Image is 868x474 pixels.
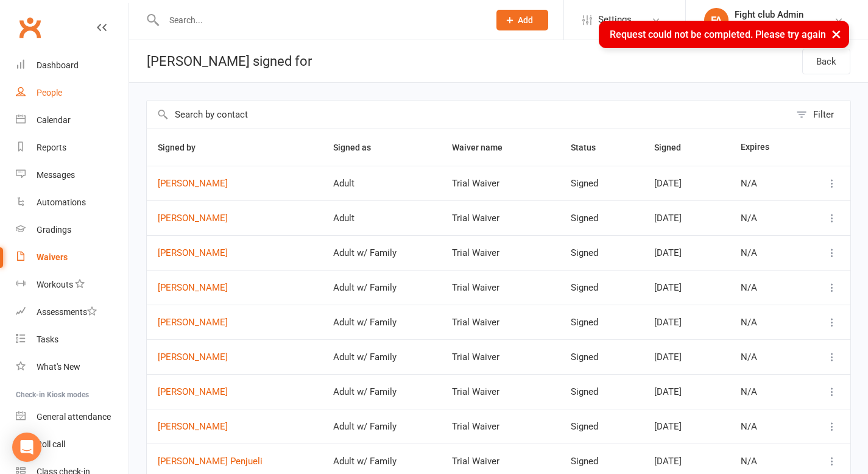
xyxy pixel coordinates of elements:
[158,422,311,432] a: [PERSON_NAME]
[158,140,209,155] button: Signed by
[322,270,440,305] td: Adult w/ Family
[452,179,549,189] div: Trial Waiver
[37,197,86,207] div: Automations
[452,248,549,258] div: Trial Waiver
[37,143,66,152] div: Reports
[322,339,440,374] td: Adult w/ Family
[16,52,129,79] a: Dashboard
[452,283,549,293] div: Trial Waiver
[654,213,682,224] span: [DATE]
[452,422,549,432] div: Trial Waiver
[16,79,129,107] a: People
[322,409,440,444] td: Adult w/ Family
[158,456,311,467] a: [PERSON_NAME] Penjueli
[16,299,129,326] a: Assessments
[741,248,789,258] div: N/A
[741,179,789,189] div: N/A
[452,456,549,467] div: Trial Waiver
[16,189,129,216] a: Automations
[37,115,71,125] div: Calendar
[452,143,516,152] span: Waiver name
[518,15,533,25] span: Add
[741,422,789,432] div: N/A
[571,143,609,152] span: Status
[16,134,129,161] a: Reports
[158,387,311,397] a: [PERSON_NAME]
[37,412,111,422] div: General attendance
[37,252,68,262] div: Waivers
[16,326,129,353] a: Tasks
[790,101,850,129] button: Filter
[37,280,73,289] div: Workouts
[654,247,682,258] span: [DATE]
[12,433,41,462] div: Open Intercom Messenger
[15,12,45,43] a: Clubworx
[741,213,789,224] div: N/A
[654,352,682,363] span: [DATE]
[560,200,643,235] td: Signed
[560,339,643,374] td: Signed
[158,143,209,152] span: Signed by
[37,88,62,97] div: People
[37,307,97,317] div: Assessments
[560,270,643,305] td: Signed
[158,283,311,293] a: [PERSON_NAME]
[654,386,682,397] span: [DATE]
[741,387,789,397] div: N/A
[654,421,682,432] span: [DATE]
[704,8,729,32] div: FA
[16,244,129,271] a: Waivers
[37,362,80,372] div: What's New
[37,170,75,180] div: Messages
[560,409,643,444] td: Signed
[654,178,682,189] span: [DATE]
[452,140,516,155] button: Waiver name
[741,456,789,467] div: N/A
[571,140,609,155] button: Status
[452,317,549,328] div: Trial Waiver
[16,107,129,134] a: Calendar
[16,216,129,244] a: Gradings
[452,387,549,397] div: Trial Waiver
[496,10,548,30] button: Add
[37,334,58,344] div: Tasks
[452,213,549,224] div: Trial Waiver
[333,143,384,152] span: Signed as
[322,374,440,409] td: Adult w/ Family
[654,140,694,155] button: Signed
[16,271,129,299] a: Workouts
[322,305,440,339] td: Adult w/ Family
[16,161,129,189] a: Messages
[741,283,789,293] div: N/A
[16,431,129,458] a: Roll call
[16,353,129,381] a: What's New
[158,317,311,328] a: [PERSON_NAME]
[813,107,834,122] div: Filter
[333,140,384,155] button: Signed as
[825,21,847,47] button: ×
[730,129,800,166] th: Expires
[560,305,643,339] td: Signed
[147,101,790,129] input: Search by contact
[654,143,694,152] span: Signed
[16,403,129,431] a: General attendance kiosk mode
[37,60,79,70] div: Dashboard
[735,20,825,31] div: Jiu Jitsu Works PTY LTD
[654,456,682,467] span: [DATE]
[735,9,825,20] div: Fight club Admin
[598,6,632,34] span: Settings
[322,235,440,270] td: Adult w/ Family
[741,317,789,328] div: N/A
[158,213,311,224] a: [PERSON_NAME]
[160,12,481,29] input: Search...
[158,248,311,258] a: [PERSON_NAME]
[129,40,312,82] div: [PERSON_NAME] signed for
[322,166,440,200] td: Adult
[158,179,311,189] a: [PERSON_NAME]
[322,200,440,235] td: Adult
[802,49,850,74] a: Back
[37,439,65,449] div: Roll call
[158,352,311,363] a: [PERSON_NAME]
[741,352,789,363] div: N/A
[37,225,71,235] div: Gradings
